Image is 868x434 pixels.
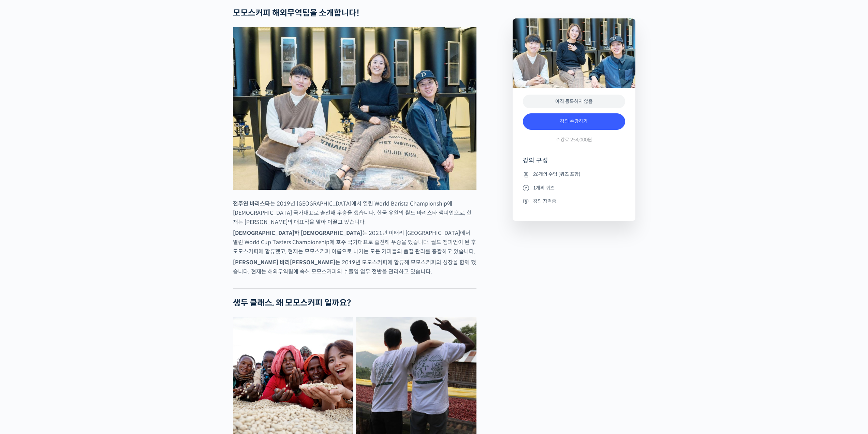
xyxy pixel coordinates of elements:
[233,259,335,266] strong: [PERSON_NAME] 바리[PERSON_NAME]
[233,298,351,308] strong: 생두 클래스, 왜 모모스커피 일까요?
[556,137,592,143] span: 수강료 254,000원
[233,258,476,276] p: 는 2019년 모모스커피에 합류해 모모스커피의 성장을 함께 했습니다. 현재는 해외무역팀에 속해 모모스커피의 수출입 업무 전반을 관리하고 있습니다.
[2,216,45,234] a: 홈
[523,156,625,170] h4: 강의 구성
[523,184,625,192] li: 1개의 퀴즈
[45,216,88,234] a: 대화
[62,227,71,233] span: 대화
[523,170,625,179] li: 26개의 수업 (퀴즈 포함)
[523,113,625,130] a: 강의 수강하기
[233,8,359,18] strong: 모모스커피 해외무역팀을 소개합니다!
[233,228,476,256] p: 는 2021년 이태리 [GEOGRAPHIC_DATA]에서 열린 World Cup Tasters Championship에 호주 국가대표로 출전해 우승을 했습니다. 월드 챔피언이...
[105,227,114,232] span: 설정
[233,199,476,227] p: 는 2019년 [GEOGRAPHIC_DATA]에서 열린 World Barista Championship에 [DEMOGRAPHIC_DATA] 국가대표로 출전해 우승을 했습니다....
[233,229,362,237] strong: [DEMOGRAPHIC_DATA]하 [DEMOGRAPHIC_DATA]
[21,227,26,232] span: 홈
[88,216,131,234] a: 설정
[233,200,270,207] strong: 전주연 바리스타
[523,95,625,109] div: 아직 등록하지 않음
[523,197,625,205] li: 강의 자격증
